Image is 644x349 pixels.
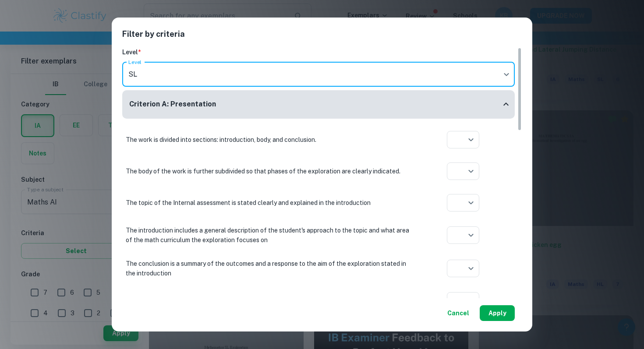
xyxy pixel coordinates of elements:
h6: Level [122,47,515,57]
button: Apply [480,305,515,321]
div: SL [122,62,515,87]
h2: Filter by criteria [122,28,522,47]
p: The exploration is clear and understandable throughout - no rereading of sections is necessary [126,296,415,306]
p: The topic of the Internal assessment is stated clearly and explained in the introduction [126,198,415,208]
div: Criterion A: Presentation [122,90,515,119]
p: The body of the work is further subdivided so that phases of the exploration are clearly indicated. [126,166,415,176]
button: Cancel [444,305,473,321]
label: Level [128,58,142,66]
p: The work is divided into sections: introduction, body, and conclusion. [126,135,415,145]
h6: Criterion A: Presentation [129,99,216,110]
p: The conclusion is a summary of the outcomes and a response to the aim of the exploration stated i... [126,259,415,278]
p: The introduction includes a general description of the student's approach to the topic and what a... [126,226,415,245]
